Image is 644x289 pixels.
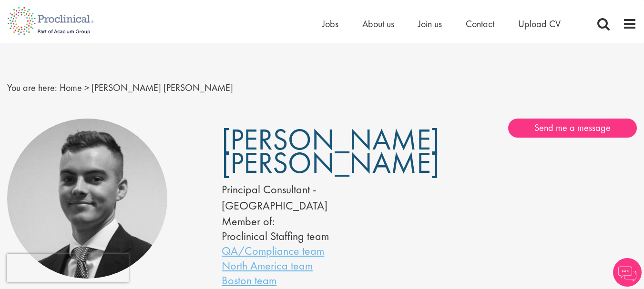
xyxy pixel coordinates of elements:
span: You are here: [7,81,57,94]
div: Principal Consultant - [GEOGRAPHIC_DATA] [222,181,400,214]
li: Proclinical Staffing team [222,229,400,243]
a: Join us [418,18,442,30]
a: Contact [466,18,494,30]
a: About us [362,18,394,30]
a: Boston team [222,273,276,288]
span: [PERSON_NAME] [PERSON_NAME] [222,120,440,182]
span: > [84,81,89,94]
a: breadcrumb link [60,81,82,94]
a: Jobs [322,18,338,30]
label: Member of: [222,214,275,229]
a: QA/Compliance team [222,243,324,258]
a: North America team [222,258,313,273]
iframe: reCAPTCHA [7,254,129,282]
a: Upload CV [518,18,561,30]
img: Alex Bill [7,119,167,279]
a: Send me a message [508,119,637,138]
span: [PERSON_NAME] [PERSON_NAME] [92,81,233,94]
img: Chatbot [613,258,642,287]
